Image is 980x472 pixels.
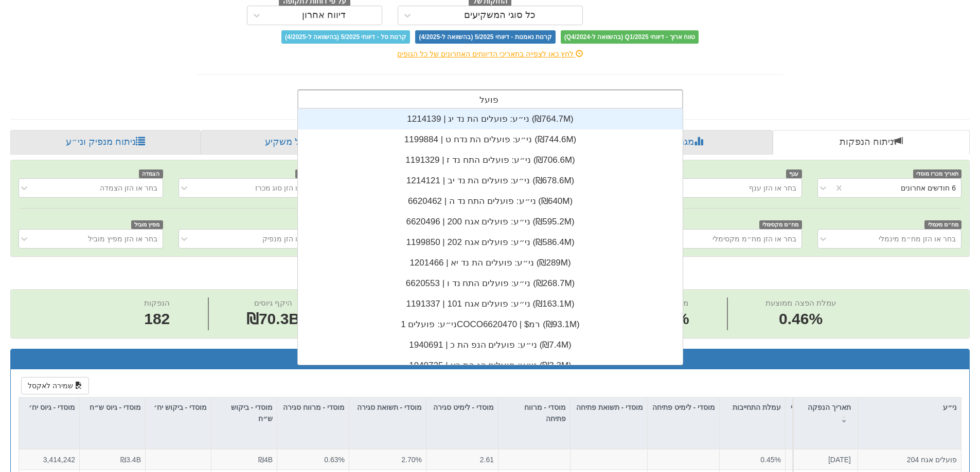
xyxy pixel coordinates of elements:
[298,273,683,294] div: ני״ע: ‏פועלים התח נד ו | 6620553 ‎(₪268.7M)‎
[255,183,317,193] div: בחר או הזן סוג מכרז
[131,220,163,229] span: מפיץ מוביל
[498,398,570,429] div: מוסדי - מרווח פתיחה
[298,129,683,150] div: ני״ע: ‏פועלים הת נדח ט | 1199884 ‎(₪744.6M)‎
[298,335,683,355] div: ני״ע: ‏פועלים הנפ הת כ | 1940691 ‎(₪7.4M)‎
[189,49,791,59] div: לחץ כאן לצפייה בתאריכי הדיווחים האחרונים של כל הגופים
[648,398,719,429] div: מוסדי - לימיט פתיחה
[901,183,956,193] div: 6 חודשים אחרונים
[298,171,683,191] div: ני״ע: ‏פועלים הת נד יב | 1214121 ‎(₪678.6M)‎
[88,234,157,244] div: בחר או הזן מפיץ מוביל
[415,30,555,44] span: קרנות נאמנות - דיווחי 5/2025 (בהשוואה ל-4/2025)
[797,455,851,465] div: [DATE]
[258,456,273,464] span: ₪4B
[879,234,956,244] div: בחר או הזן מח״מ מינמלי
[80,398,145,429] div: מוסדי - גיוס ש״ח
[712,234,796,244] div: בחר או הזן מח״מ מקסימלי
[298,232,683,253] div: ני״ע: ‏פועלים אגח 202 | 1199850 ‎(₪586.4M)‎
[18,455,75,465] div: 3,414,242
[773,130,970,155] a: ניתוח הנפקות
[749,183,796,193] div: בחר או הזן ענף
[913,169,961,178] span: תאריך מכרז מוסדי
[790,455,847,465] div: [DATE]
[19,354,961,364] h3: תוצאות הנפקות
[281,455,345,465] div: 0.63%
[765,298,835,307] span: עמלת הפצה ממוצעת
[298,191,683,212] div: ני״ע: ‏פועלים התח נד ה | 6620462 ‎(₪640M)‎
[924,220,961,229] span: מח״מ מינמלי
[144,308,170,330] span: 182
[353,455,422,465] div: 2.70%
[298,314,683,335] div: ני״ע: ‏פועלים 1COCOרמ$ | 6620470 ‎(₪93.1M)‎
[295,169,323,178] span: סוג מכרז
[298,294,683,314] div: ני״ע: ‏פועלים אגח 101 | 1191337 ‎(₪163.1M)‎
[201,130,394,155] a: פרופיל משקיע
[561,30,699,44] span: טווח ארוך - דיווחי Q1/2025 (בהשוואה ל-Q4/2024)
[862,455,957,465] div: פועלים אגח 204
[246,310,300,327] span: ₪70.3B
[211,398,277,429] div: מוסדי - ביקוש ש״ח
[571,398,647,429] div: מוסדי - תשואת פתיחה
[431,455,494,465] div: 2.61
[298,109,683,417] div: grid
[349,398,426,429] div: מוסדי - תשואת סגירה
[298,212,683,232] div: ני״ע: ‏פועלים אגח 200 | 6620496 ‎(₪595.2M)‎
[724,455,781,465] div: 0.45%
[10,130,201,155] a: ניתוח מנפיק וני״ע
[277,398,349,429] div: מוסדי - מרווח סגירה
[794,398,858,429] div: תאריך הנפקה
[254,298,292,307] span: היקף גיוסים
[262,234,317,244] div: בחר או הזן מנפיק
[298,109,683,129] div: ני״ע: ‏פועלים הת נד יג | 1214139 ‎(₪764.7M)‎
[858,398,961,417] div: ני״ע
[10,267,970,284] h2: ניתוח הנפקות - 6 חודשים אחרונים
[298,355,683,376] div: ני״ע: ‏פועלים הנ הת כא | 1940725 ‎(₪3.3M)‎
[144,298,170,307] span: הנפקות
[765,308,835,330] span: 0.46%
[139,169,163,178] span: הצמדה
[302,10,346,21] div: דיווח אחרון
[786,169,802,178] span: ענף
[464,10,536,21] div: כל סוגי המשקיעים
[146,398,211,429] div: מוסדי - ביקוש יח׳
[100,183,157,193] div: בחר או הזן הצמדה
[759,220,802,229] span: מח״מ מקסימלי
[21,377,89,394] button: שמירה לאקסל
[298,150,683,171] div: ני״ע: ‏פועלים התח נד ז | 1191329 ‎(₪706.6M)‎
[14,398,79,429] div: מוסדי - גיוס יח׳
[120,456,141,464] span: ₪3.4B
[720,398,785,429] div: עמלת התחייבות
[281,30,410,44] span: קרנות סל - דיווחי 5/2025 (בהשוואה ל-4/2025)
[426,398,498,429] div: מוסדי - לימיט סגירה
[298,253,683,273] div: ני״ע: ‏פועלים הת נד יא | 1201466 ‎(₪289M)‎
